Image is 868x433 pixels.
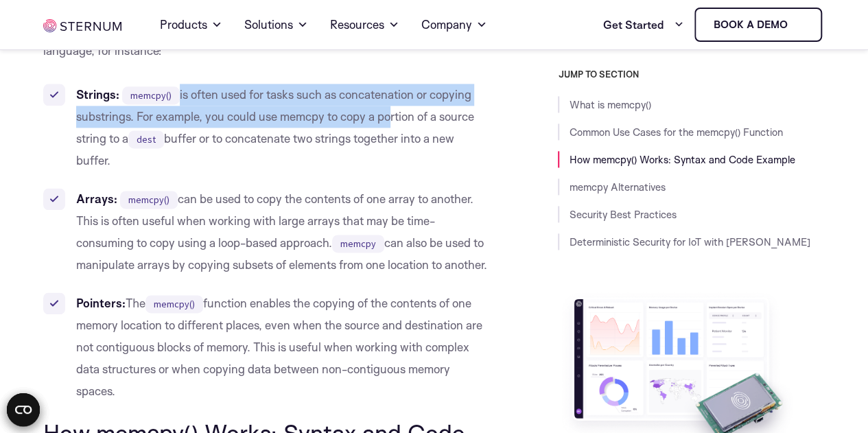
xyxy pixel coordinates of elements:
[43,19,121,32] img: sternum iot
[569,153,795,166] a: How memcpy() Works: Syntax and Code Example
[145,295,203,313] code: memcpy()
[569,126,782,139] a: Common Use Cases for the memcpy() Function
[43,188,491,276] li: can be used to copy the contents of one array to another. This is often useful when working with ...
[122,86,180,104] code: memcpy()
[76,87,119,102] strong: Strings:
[793,19,804,30] img: sternum iot
[76,191,117,206] strong: Arrays:
[43,84,491,172] li: is often used for tasks such as concatenation or copying substrings. For example, you could use m...
[694,8,822,42] a: Book a demo
[602,11,683,38] a: Get Started
[569,180,665,194] a: memcpy Alternatives
[7,393,40,426] button: Open CMP widget
[569,208,676,221] a: Security Best Practices
[43,292,491,402] li: The function enables the copying of the contents of one memory location to different places, even...
[332,235,384,253] code: memcpy
[128,130,164,148] code: dest
[120,191,178,209] code: memcpy()
[558,69,824,80] h3: JUMP TO SECTION
[569,235,810,248] a: Deterministic Security for IoT with [PERSON_NAME]
[76,296,126,310] strong: Pointers:
[569,98,650,111] a: What is memcpy()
